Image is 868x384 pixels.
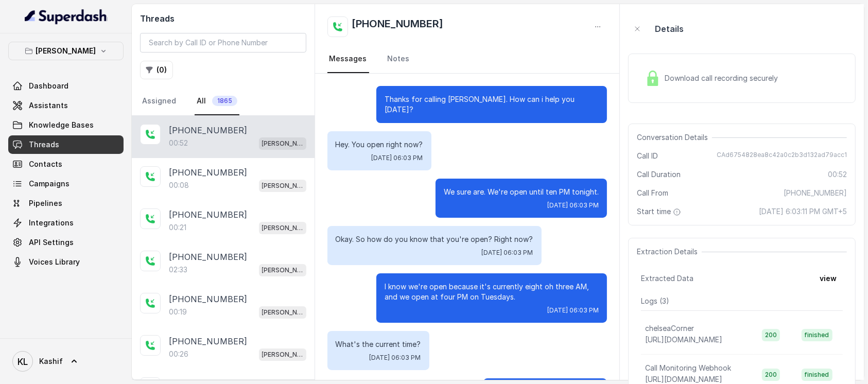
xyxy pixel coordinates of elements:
[336,139,423,150] p: Hey. You open right now?
[29,218,74,228] span: Integrations
[385,94,599,115] p: Thanks for calling [PERSON_NAME]. How can i help you [DATE]?
[169,124,247,136] p: [PHONE_NUMBER]
[762,369,780,381] span: 200
[29,120,94,130] span: Knowledge Bases
[8,42,124,60] button: [PERSON_NAME]
[717,151,847,161] span: CAd6754828ea8c42a0c2b3d132ad79acc1
[25,8,108,25] img: light.svg
[637,151,658,161] span: Call ID
[169,349,188,359] p: 00:26
[169,307,187,317] p: 00:19
[8,135,124,154] a: Threads
[352,16,444,37] h2: [PHONE_NUMBER]
[482,249,533,257] span: [DATE] 06:03 PM
[327,45,369,73] a: Messages
[262,265,303,275] p: [PERSON_NAME]
[645,323,694,334] p: chelseaCorner
[140,88,178,115] a: Assigned
[18,356,28,367] text: KL
[637,188,668,198] span: Call From
[645,363,731,373] p: Call Monitoring Webhook
[8,233,124,252] a: API Settings
[29,198,62,208] span: Pipelines
[8,214,124,232] a: Integrations
[169,138,188,148] p: 00:52
[169,208,247,221] p: [PHONE_NUMBER]
[828,169,847,180] span: 00:52
[327,45,607,73] nav: Tabs
[169,222,186,233] p: 00:21
[140,61,173,79] button: (0)
[29,159,62,169] span: Contacts
[370,354,421,362] span: [DATE] 06:03 PM
[637,132,712,143] span: Conversation Details
[140,33,306,53] input: Search by Call ID or Phone Number
[169,293,247,305] p: [PHONE_NUMBER]
[8,347,124,376] a: Kashif
[802,329,832,341] span: finished
[36,45,96,57] p: [PERSON_NAME]
[262,223,303,233] p: [PERSON_NAME]
[665,73,782,83] span: Download call recording securely
[547,201,599,210] span: [DATE] 06:03 PM
[645,335,722,344] span: [URL][DOMAIN_NAME]
[655,23,684,35] p: Details
[813,269,843,288] button: view
[29,257,80,267] span: Voices Library
[8,253,124,271] a: Voices Library
[195,88,239,115] a: All1865
[169,265,187,275] p: 02:33
[8,116,124,134] a: Knowledge Bases
[645,375,722,383] span: [URL][DOMAIN_NAME]
[8,155,124,173] a: Contacts
[385,282,599,302] p: I know we're open because it's currently eight oh three AM, and we open at four PM on Tuesdays.
[802,369,832,381] span: finished
[645,71,661,86] img: Lock Icon
[8,96,124,115] a: Assistants
[8,194,124,213] a: Pipelines
[547,306,599,315] span: [DATE] 06:03 PM
[372,154,423,162] span: [DATE] 06:03 PM
[762,329,780,341] span: 200
[8,174,124,193] a: Campaigns
[140,88,306,115] nav: Tabs
[637,169,681,180] span: Call Duration
[444,187,599,197] p: We sure are. We're open until ten PM tonight.
[262,138,303,149] p: [PERSON_NAME]
[169,251,247,263] p: [PHONE_NUMBER]
[336,234,533,245] p: Okay. So how do you know that you're open? Right now?
[784,188,847,198] span: [PHONE_NUMBER]
[169,166,247,179] p: [PHONE_NUMBER]
[637,206,683,217] span: Start time
[336,339,421,350] p: What's the current time?
[641,296,843,306] p: Logs ( 3 )
[29,237,74,248] span: API Settings
[759,206,847,217] span: [DATE] 6:03:11 PM GMT+5
[29,81,68,91] span: Dashboard
[29,179,70,189] span: Campaigns
[29,139,59,150] span: Threads
[641,273,693,284] span: Extracted Data
[262,350,303,360] p: [PERSON_NAME]
[637,247,702,257] span: Extraction Details
[39,356,63,366] span: Kashif
[169,335,247,347] p: [PHONE_NUMBER]
[29,100,68,111] span: Assistants
[386,45,412,73] a: Notes
[140,12,306,25] h2: Threads
[262,181,303,191] p: [PERSON_NAME]
[8,77,124,95] a: Dashboard
[262,307,303,318] p: [PERSON_NAME]
[169,180,189,190] p: 00:08
[212,96,237,106] span: 1865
